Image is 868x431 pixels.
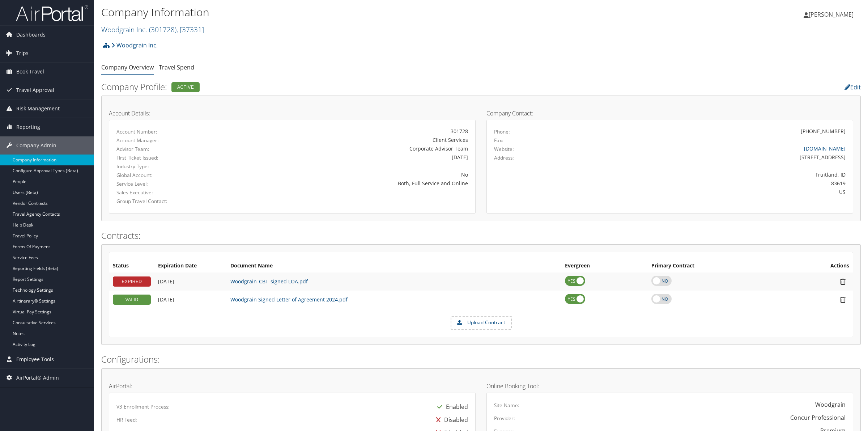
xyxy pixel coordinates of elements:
[237,127,468,135] div: 301728
[585,171,846,178] div: Fruitland, ID
[648,259,783,272] th: Primary Contract
[16,26,46,44] span: Dashboards
[237,136,468,144] div: Client Services
[158,278,174,285] span: [DATE]
[16,81,54,99] span: Travel Approval
[16,63,44,81] span: Book Travel
[815,400,846,409] div: Woodgrain
[116,416,137,423] label: HR Feed:
[101,25,204,34] a: Woodgrain Inc.
[801,127,846,135] div: [PHONE_NUMBER]
[109,259,154,272] th: Status
[494,415,515,422] label: Provider:
[16,350,54,368] span: Employee Tools
[111,38,158,52] a: Woodgrain Inc.
[113,276,151,287] div: EXPIRED
[16,100,60,118] span: Risk Management
[433,413,468,426] div: Disabled
[230,278,308,285] a: Woodgrain_CBT_signed LOA.pdf
[159,63,194,71] a: Travel Spend
[16,44,29,62] span: Trips
[837,278,849,286] i: Remove Contract
[158,296,174,303] span: [DATE]
[101,5,608,20] h1: Company Information
[116,189,226,196] label: Sales Executive:
[116,180,226,187] label: Service Level:
[494,137,503,144] label: Fax:
[116,403,170,410] label: V3 Enrollment Process:
[494,402,519,409] label: Site Name:
[116,154,226,161] label: First Ticket Issued:
[101,229,861,242] h2: Contracts:
[804,4,861,25] a: [PERSON_NAME]
[783,259,853,272] th: Actions
[16,5,88,22] img: airportal-logo.png
[790,413,846,422] div: Concur Professional
[809,10,854,18] span: [PERSON_NAME]
[585,153,846,161] div: [STREET_ADDRESS]
[237,145,468,152] div: Corporate Advisor Team
[451,317,511,329] label: Upload Contract
[494,128,510,135] label: Phone:
[101,353,861,365] h2: Configurations:
[116,145,226,153] label: Advisor Team:
[434,400,468,413] div: Enabled
[109,383,476,389] h4: AirPortal:
[494,154,514,161] label: Address:
[158,296,223,303] div: Add/Edit Date
[804,145,846,152] a: [DOMAIN_NAME]
[494,145,514,153] label: Website:
[116,163,226,170] label: Industry Type:
[16,118,40,136] span: Reporting
[837,296,849,304] i: Remove Contract
[237,153,468,161] div: [DATE]
[116,198,226,205] label: Group Travel Contact:
[116,128,226,135] label: Account Number:
[113,295,151,305] div: VALID
[585,188,846,196] div: US
[486,110,853,116] h4: Company Contact:
[561,259,648,272] th: Evergreen
[16,369,59,387] span: AirPortal® Admin
[109,110,476,116] h4: Account Details:
[149,25,176,34] span: ( 301728 )
[101,63,154,71] a: Company Overview
[116,172,226,179] label: Global Account:
[227,259,561,272] th: Document Name
[230,296,348,303] a: Woodgrain Signed Letter of Agreement 2024.pdf
[101,81,604,93] h2: Company Profile:
[486,383,853,389] h4: Online Booking Tool:
[158,278,223,285] div: Add/Edit Date
[585,179,846,187] div: 83619
[176,25,204,34] span: , [ 37331 ]
[16,136,56,155] span: Company Admin
[116,137,226,144] label: Account Manager:
[171,82,200,92] div: Active
[844,83,861,91] a: Edit
[237,179,468,187] div: Both, Full Service and Online
[237,171,468,178] div: No
[154,259,227,272] th: Expiration Date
